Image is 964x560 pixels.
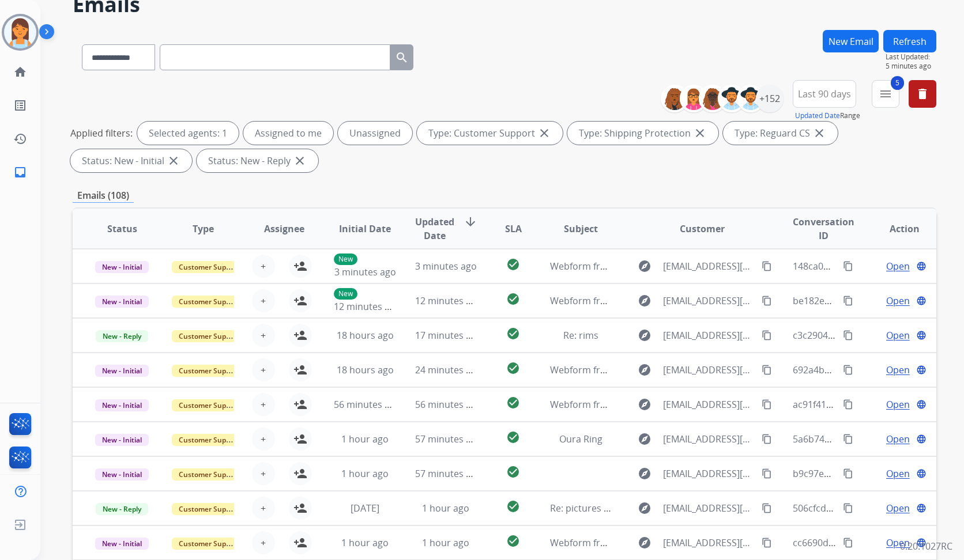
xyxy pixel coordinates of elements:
span: Customer Support [172,365,247,377]
button: 5 [872,80,899,108]
mat-icon: content_copy [762,330,772,340]
p: Emails (108) [73,188,134,203]
mat-icon: content_copy [762,468,772,479]
mat-icon: content_copy [762,261,772,271]
mat-icon: person_add [293,536,307,550]
span: + [261,294,266,308]
span: Conversation ID [793,215,854,243]
span: 57 minutes ago [415,467,482,480]
mat-icon: check_circle [506,396,520,410]
div: Status: New - Initial [70,149,192,172]
mat-icon: content_copy [762,503,772,513]
span: Open [886,259,910,273]
button: Last 90 days [793,80,856,108]
span: 18 hours ago [337,364,394,376]
mat-icon: explore [638,398,652,411]
span: Subject [564,222,598,236]
button: + [252,324,275,347]
mat-icon: check_circle [506,327,520,340]
span: Last Updated: [886,52,936,62]
span: Customer Support [172,468,247,480]
mat-icon: person_add [293,294,307,308]
mat-icon: language [916,434,927,444]
button: + [252,358,275,381]
button: + [252,255,275,278]
span: 12 minutes ago [334,300,401,313]
div: Assigned to me [243,122,333,145]
mat-icon: menu [879,87,893,101]
span: Webform from [EMAIL_ADDRESS][DOMAIN_NAME] on [DATE] [550,398,811,411]
span: Open [886,363,910,377]
mat-icon: language [916,330,927,340]
mat-icon: explore [638,467,652,480]
span: Re: rims [563,329,598,342]
mat-icon: check_circle [506,500,520,513]
button: + [252,497,275,520]
span: Status [107,222,137,236]
span: 56 minutes ago [334,398,401,411]
span: [EMAIL_ADDRESS][DOMAIN_NAME] [663,363,755,377]
mat-icon: language [916,399,927,410]
span: 57 minutes ago [415,433,482,445]
mat-icon: content_copy [843,538,853,548]
button: + [252,462,275,485]
mat-icon: check_circle [506,361,520,375]
span: Updated Date [415,215,454,243]
span: [EMAIL_ADDRESS][DOMAIN_NAME] [663,467,755,480]
mat-icon: inbox [13,165,27,179]
mat-icon: content_copy [843,330,853,340]
mat-icon: check_circle [506,430,520,444]
span: Open [886,328,910,342]
mat-icon: language [916,503,927,513]
div: Unassigned [338,122,412,145]
mat-icon: person_add [293,259,307,273]
button: + [252,531,275,554]
span: Customer Support [172,538,247,550]
mat-icon: close [167,154,180,168]
button: + [252,427,275,451]
span: Open [886,501,910,515]
span: + [261,398,266,411]
span: Customer Support [172,434,247,446]
span: Customer Support [172,261,247,273]
span: New - Reply [96,503,148,515]
mat-icon: delete [916,87,929,101]
mat-icon: language [916,261,927,271]
div: Status: New - Reply [197,149,318,172]
button: Refresh [883,30,936,52]
mat-icon: close [812,126,826,140]
span: Initial Date [339,222,391,236]
mat-icon: person_add [293,501,307,515]
mat-icon: check_circle [506,534,520,548]
mat-icon: language [916,538,927,548]
mat-icon: explore [638,536,652,550]
div: Type: Customer Support [417,122,563,145]
span: New - Initial [95,434,149,446]
span: 12 minutes ago [415,294,482,307]
span: 1 hour ago [341,433,389,445]
span: New - Initial [95,468,149,480]
span: New - Initial [95,261,149,273]
span: 3 minutes ago [334,266,396,278]
mat-icon: explore [638,259,652,273]
span: [EMAIL_ADDRESS][DOMAIN_NAME] [663,328,755,342]
span: Webform from [EMAIL_ADDRESS][DOMAIN_NAME] on [DATE] [550,294,811,307]
mat-icon: explore [638,432,652,446]
span: Oura Ring [559,433,602,445]
mat-icon: language [916,365,927,375]
span: Re: pictures needed [550,502,637,514]
span: Customer Support [172,503,247,515]
img: avatar [4,16,36,48]
mat-icon: content_copy [843,434,853,444]
mat-icon: home [13,65,27,79]
span: 1 hour ago [422,536,469,549]
span: [EMAIL_ADDRESS][DOMAIN_NAME] [663,501,755,515]
span: + [261,259,266,273]
span: + [261,363,266,377]
div: Selected agents: 1 [137,122,239,145]
mat-icon: person_add [293,467,307,480]
mat-icon: explore [638,294,652,308]
span: Open [886,536,910,550]
span: New - Initial [95,365,149,377]
span: Customer Support [172,399,247,411]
